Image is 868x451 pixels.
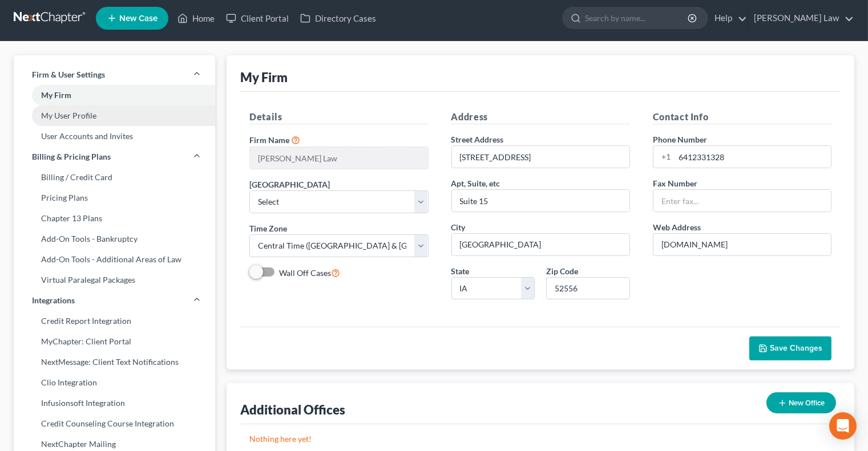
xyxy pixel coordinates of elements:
a: Firm & User Settings [14,64,215,85]
a: Help [709,8,747,29]
input: (optional) [452,190,629,212]
div: My Firm [240,69,288,86]
p: Nothing here yet! [249,433,831,445]
a: User Accounts and Invites [14,126,215,147]
label: City [451,221,466,233]
a: MyChapter: Client Portal [14,331,215,352]
span: Integrations [32,295,75,306]
span: New Case [119,14,158,23]
span: Save Changes [770,343,822,353]
a: My User Profile [14,105,215,126]
label: Phone Number [653,133,707,145]
label: Web Address [653,221,701,233]
a: Pricing Plans [14,188,215,208]
a: Home [172,8,220,29]
label: State [451,265,470,277]
input: Enter phone... [675,146,831,168]
input: Enter name... [250,147,427,169]
button: New Office [766,392,836,413]
a: Directory Cases [294,8,382,29]
a: Integrations [14,290,215,311]
a: [PERSON_NAME] Law [748,8,854,29]
a: Client Portal [220,8,294,29]
input: Enter web address.... [653,234,831,255]
input: Enter address... [452,146,629,168]
span: Firm & User Settings [32,69,105,80]
input: XXXXX [546,277,630,300]
input: Search by name... [585,7,689,29]
a: Credit Report Integration [14,311,215,331]
div: Additional Offices [240,401,345,418]
a: Chapter 13 Plans [14,208,215,229]
label: Street Address [451,133,504,145]
a: Clio Integration [14,372,215,393]
a: Add-On Tools - Bankruptcy [14,229,215,249]
a: Virtual Paralegal Packages [14,270,215,290]
a: Credit Counseling Course Integration [14,413,215,434]
label: Apt, Suite, etc [451,177,500,189]
a: Billing & Pricing Plans [14,147,215,167]
a: Billing / Credit Card [14,167,215,188]
label: Time Zone [249,222,287,234]
a: Add-On Tools - Additional Areas of Law [14,249,215,270]
label: [GEOGRAPHIC_DATA] [249,178,330,190]
button: Save Changes [749,336,831,360]
label: Fax Number [653,177,697,189]
h5: Details [249,110,428,124]
span: Firm Name [249,135,289,145]
div: Open Intercom Messenger [829,412,857,440]
span: Wall Off Cases [279,268,331,278]
h5: Contact Info [653,110,831,124]
a: My Firm [14,85,215,105]
a: NextMessage: Client Text Notifications [14,352,215,372]
span: Billing & Pricing Plans [32,151,111,162]
a: Infusionsoft Integration [14,393,215,413]
label: Zip Code [546,265,578,277]
div: +1 [653,146,675,168]
h5: Address [451,110,630,124]
input: Enter fax... [653,190,831,212]
input: Enter city... [452,234,629,255]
